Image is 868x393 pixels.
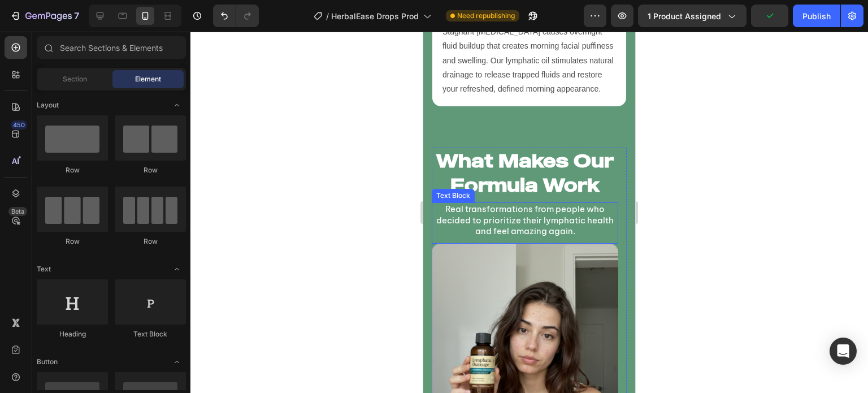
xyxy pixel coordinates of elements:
[37,165,108,175] div: Row
[8,116,195,167] h2: What Makes Our Formula Work
[8,171,195,206] div: Rich Text Editor. Editing area: main
[213,5,259,27] div: Undo/Redo
[638,5,747,27] button: 1 product assigned
[793,5,840,27] button: Publish
[135,74,161,84] span: Element
[168,353,186,371] span: Toggle open
[8,207,27,216] div: Beta
[326,10,329,22] span: /
[11,159,49,169] div: Text Block
[74,9,79,23] p: 7
[802,10,831,22] div: Publish
[37,236,108,247] div: Row
[5,5,84,27] button: 7
[63,74,87,84] span: Section
[37,36,186,59] input: Search Sections & Elements
[115,329,186,339] div: Text Block
[37,357,58,367] span: Button
[168,96,186,114] span: Toggle open
[331,10,419,22] span: HerbalEase Drops Prod
[457,11,515,21] span: Need republishing
[423,32,635,393] iframe: To enrich screen reader interactions, please activate Accessibility in Grammarly extension settings
[37,329,108,339] div: Heading
[648,10,721,22] span: 1 product assigned
[37,264,51,274] span: Text
[168,260,186,278] span: Toggle open
[115,165,186,175] div: Row
[115,236,186,247] div: Row
[830,338,857,365] div: Open Intercom Messenger
[10,172,194,205] p: Real transformations from people who decided to prioritize their lymphatic health and feel amazin...
[11,120,27,129] div: 450
[37,100,59,110] span: Layout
